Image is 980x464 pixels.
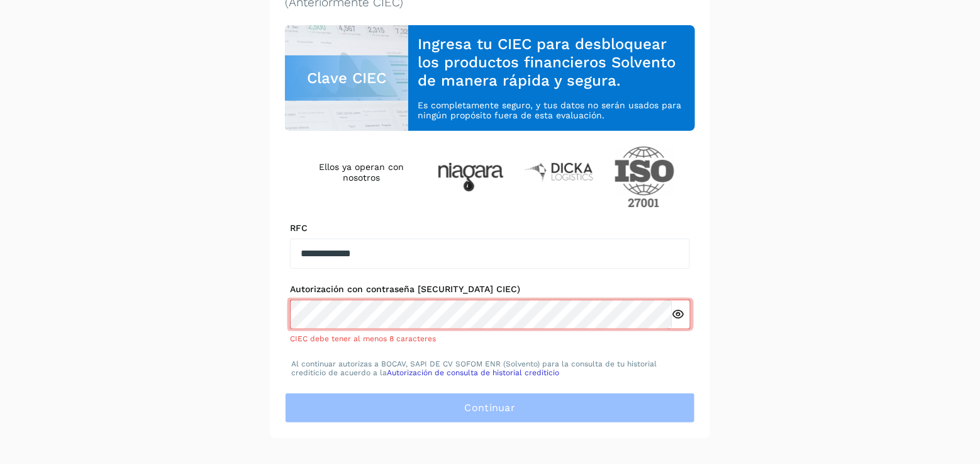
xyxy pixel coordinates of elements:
p: Al continuar autorizas a BOCAV, SAPI DE CV SOFOM ENR (Solvento) para la consulta de tu historial ... [291,359,689,378]
button: Continuar [285,393,695,423]
span: Continuar [465,401,516,415]
img: Niagara [438,163,504,191]
h3: Ingresa tu CIEC para desbloquear los productos financieros Solvento de manera rápida y segura. [418,35,685,89]
span: CIEC debe tener al menos 8 caracteres [290,334,436,343]
label: RFC [290,223,690,234]
h4: Ellos ya operan con nosotros [305,162,418,183]
div: Clave CIEC [285,55,408,101]
img: Dicka logistics [524,161,594,183]
img: ISO [615,146,675,208]
p: Es completamente seguro, y tus datos no serán usados para ningún propósito fuera de esta evaluación. [418,100,685,122]
a: Autorización de consulta de historial crediticio [387,368,559,377]
label: Autorización con contraseña [SECURITY_DATA] CIEC) [290,284,690,295]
